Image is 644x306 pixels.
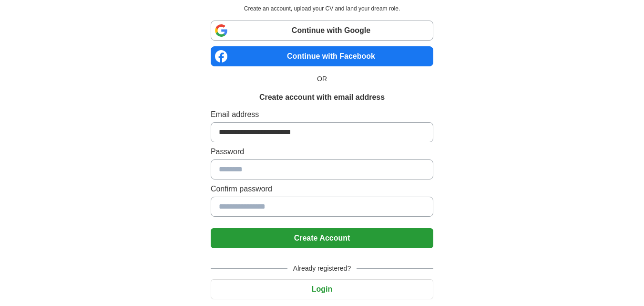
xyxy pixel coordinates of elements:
label: Confirm password [211,183,433,195]
label: Password [211,146,433,158]
a: Continue with Facebook [211,46,433,66]
p: Create an account, upload your CV and land your dream role. [213,4,431,13]
button: Login [211,279,433,299]
span: OR [311,74,333,84]
a: Continue with Google [211,21,433,41]
label: Email address [211,109,433,120]
a: Login [211,285,433,293]
h1: Create account with email address [259,92,385,103]
span: Already registered? [287,264,357,274]
button: Create Account [211,228,433,248]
